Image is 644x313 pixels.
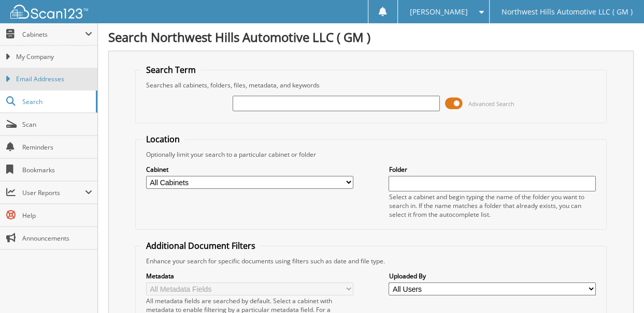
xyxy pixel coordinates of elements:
span: Search [22,97,91,106]
span: Cabinets [22,30,85,39]
div: Optionally limit your search to a particular cabinet or folder [141,150,602,159]
label: Metadata [146,272,353,280]
label: Folder [389,165,596,174]
span: Advanced Search [468,100,514,108]
span: Bookmarks [22,166,92,174]
span: Northwest Hills Automotive LLC ( GM ) [502,9,633,15]
span: [PERSON_NAME] [410,9,468,15]
span: Reminders [22,143,92,152]
span: User Reports [22,188,85,197]
div: Searches all cabinets, folders, files, metadata, and keywords [141,81,602,90]
span: Email Addresses [16,74,92,84]
legend: Location [141,133,185,145]
span: Announcements [22,234,92,243]
span: Help [22,211,92,220]
label: Uploaded By [389,272,596,280]
div: Enhance your search for specific documents using filters such as date and file type. [141,257,602,265]
div: Select a cabinet and begin typing the name of the folder you want to search in. If the name match... [389,192,596,219]
span: Scan [22,120,92,129]
iframe: Chat Widget [592,263,644,313]
h1: Search Northwest Hills Automotive LLC ( GM ) [108,28,634,46]
legend: Search Term [141,64,201,76]
label: Cabinet [146,165,353,174]
img: scan123-logo-white.svg [10,5,88,19]
span: My Company [16,52,92,62]
legend: Additional Document Filters [141,240,261,251]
